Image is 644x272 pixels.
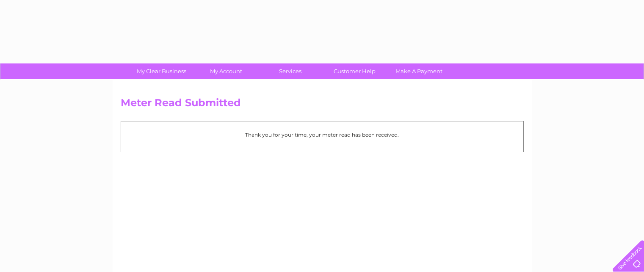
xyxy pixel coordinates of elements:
h2: Meter Read Submitted [121,97,524,113]
a: Services [255,63,325,79]
a: My Clear Business [127,63,196,79]
a: My Account [191,63,261,79]
p: Thank you for your time, your meter read has been received. [125,131,519,139]
a: Make A Payment [384,63,454,79]
a: Customer Help [320,63,390,79]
